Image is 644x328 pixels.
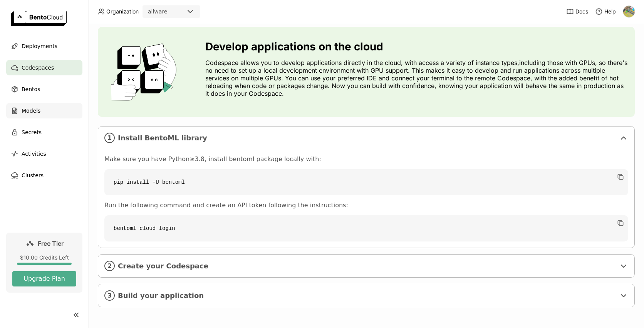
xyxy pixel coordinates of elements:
i: 2 [104,261,115,271]
a: Models [6,103,82,118]
span: Secrets [22,128,42,137]
p: Run the following command and create an API token following the instructions: [104,201,628,209]
span: Clusters [22,171,44,180]
span: Install BentoML library [118,134,616,142]
span: Build your application [118,291,616,300]
code: pip install -U bentoml [104,169,628,195]
div: $10.00 Credits Left [12,254,76,261]
img: logo [11,11,67,26]
div: 2Create your Codespace [98,255,634,277]
span: Help [604,8,616,15]
i: 3 [104,290,115,301]
a: Codespaces [6,60,82,75]
span: Deployments [22,42,57,51]
button: Upgrade Plan [12,271,76,286]
div: 3Build your application [98,284,634,307]
a: Secrets [6,125,82,140]
span: Activities [22,149,46,158]
div: 1Install BentoML library [98,127,634,149]
img: cover onboarding [104,43,187,101]
span: Create your Codespace [118,262,616,270]
div: Help [595,8,616,15]
span: Codespaces [22,63,54,72]
input: Selected allware. [168,8,169,16]
a: Deployments [6,38,82,54]
p: Make sure you have Python≥3.8, install bentoml package locally with: [104,155,628,163]
span: Free Tier [38,240,64,247]
h3: Develop applications on the cloud [205,40,629,53]
img: Santiago Habit [623,6,635,17]
a: Clusters [6,168,82,183]
p: Codespace allows you to develop applications directly in the cloud, with access a variety of inst... [205,59,629,97]
span: Models [22,106,40,115]
span: Docs [575,8,588,15]
i: 1 [104,133,115,143]
a: Activities [6,146,82,162]
code: bentoml cloud login [104,215,628,241]
span: Bentos [22,85,40,94]
span: Organization [106,8,139,15]
div: allware [148,8,167,15]
a: Bentos [6,82,82,97]
a: Free Tier$10.00 Credits LeftUpgrade Plan [6,233,82,293]
a: Docs [566,8,588,15]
